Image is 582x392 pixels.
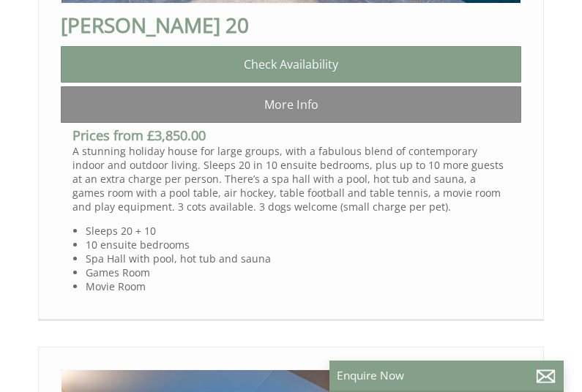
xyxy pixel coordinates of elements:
[337,368,556,383] p: Enquire Now
[61,46,521,83] a: Check Availability
[86,252,510,265] li: Spa Hall with pool, hot tub and sauna
[72,144,510,214] p: A stunning holiday house for large groups, with a fabulous blend of contemporary indoor and outdo...
[86,279,510,293] li: Movie Room
[86,265,510,279] li: Games Room
[61,86,521,123] a: More Info
[86,224,510,238] li: Sleeps 20 + 10
[86,238,510,252] li: 10 ensuite bedrooms
[72,127,510,144] h3: Prices from £3,850.00
[61,11,249,39] a: [PERSON_NAME] 20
